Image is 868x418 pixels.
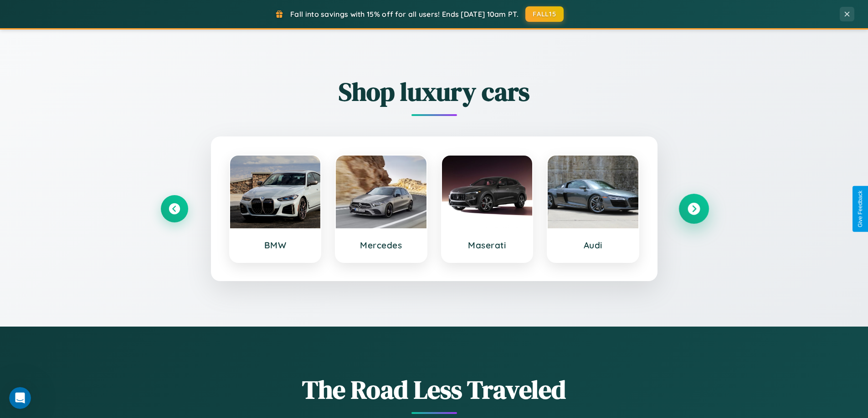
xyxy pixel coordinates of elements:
[857,191,863,227] div: Give Feedback
[451,240,524,251] h3: Maserati
[9,387,31,409] iframe: Intercom live chat
[239,240,312,251] h3: BMW
[557,240,629,251] h3: Audi
[345,240,417,251] h3: Mercedes
[161,74,708,109] h2: Shop luxury cars
[161,372,708,407] h1: The Road Less Traveled
[290,10,519,19] span: Fall into savings with 15% off for all users! Ends [DATE] 10am PT.
[525,6,564,22] button: FALL15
